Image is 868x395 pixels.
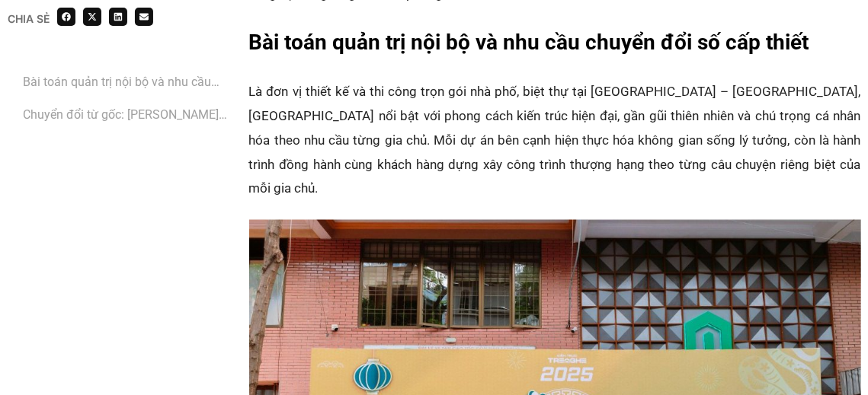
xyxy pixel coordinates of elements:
[249,79,861,201] p: ‏Là đơn vị thiết kế và thi công trọn gói nhà phố, biệt thự tại [GEOGRAPHIC_DATA] – [GEOGRAPHIC_DA...
[249,25,861,60] h2: ‏
[83,8,101,26] div: Share on x-twitter
[109,8,127,26] div: Share on linkedin
[249,30,809,55] strong: Bài toán quản trị nội bộ và nhu cầu chuyển đổi số cấp thiết
[23,72,234,91] a: Bài toán quản trị nội bộ và nhu cầu chuyển đổi số cấp thiết‏
[8,14,50,24] div: Chia sẻ
[57,8,75,26] div: Share on facebook
[135,8,153,26] div: Share on email
[23,105,234,124] a: ‏Chuyển đổi từ gốc: [PERSON_NAME] của lãnh đạo đến thay đổi văn hóa vận hành ‏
